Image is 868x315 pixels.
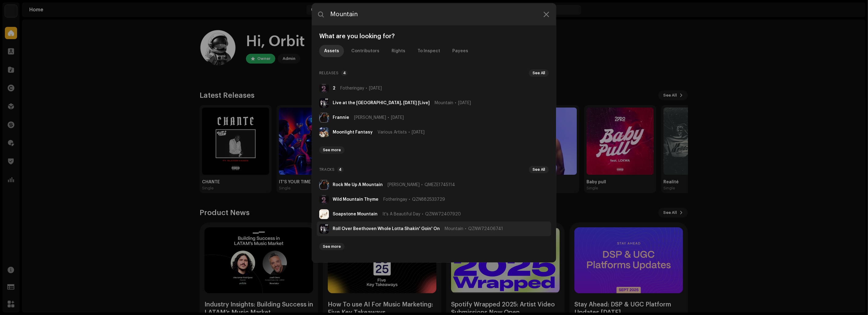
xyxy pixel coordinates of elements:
[435,101,453,105] span: Mountain
[319,146,345,154] button: See more
[378,130,407,135] span: Various Artists
[319,224,329,234] img: cf9f8cca-dc9c-4cdf-9e31-5f0e41072f6f
[445,226,463,231] span: Mountain
[425,182,455,187] span: QMEZE1745114
[383,197,407,202] span: Fotheringay
[319,166,335,173] span: Tracks
[333,197,378,202] strong: Wild Mountain Thyme
[323,244,341,249] span: See more
[354,115,386,120] span: [PERSON_NAME]
[369,86,382,91] span: [DATE]
[412,130,425,135] span: [DATE]
[388,182,420,187] span: [PERSON_NAME]
[337,167,344,172] p-badge: 4
[333,130,373,135] strong: Moonlight Fantasy
[418,45,440,57] div: To Inspect
[319,195,329,204] img: 20c48942-0981-4000-9edb-361d49912dad
[412,197,445,202] span: QZN882533729
[319,180,329,190] img: d56bd3c0-20eb-4837-a6c2-0cebc5af42b9
[333,101,430,105] strong: Live at the [GEOGRAPHIC_DATA], [DATE] [Live]
[391,115,404,120] span: [DATE]
[341,70,348,76] p-badge: 4
[382,212,420,217] span: It's A Beautiful Day
[340,86,364,91] span: Fotheringay
[458,101,471,105] span: [DATE]
[529,69,549,77] button: See All
[319,209,329,219] img: 19194651-7faa-4c2d-8d4c-5d1444d8a03b
[468,226,503,231] span: QZNW72406741
[425,212,461,217] span: QZNW72407920
[317,33,551,40] div: What are you looking for?
[333,226,440,231] strong: Roll Over Beethoven Whole Lotta Shakin' Goin' On
[452,45,468,57] div: Payees
[319,98,329,108] img: cf9f8cca-dc9c-4cdf-9e31-5f0e41072f6f
[323,148,341,152] span: See more
[319,113,329,123] img: d56bd3c0-20eb-4837-a6c2-0cebc5af42b9
[319,243,345,250] button: See more
[392,45,405,57] div: Rights
[333,86,335,91] strong: 2
[319,69,339,77] span: Releases
[312,3,556,25] input: Search
[319,83,329,93] img: 20c48942-0981-4000-9edb-361d49912dad
[529,166,549,173] button: See All
[324,45,339,57] div: Assets
[333,115,349,120] strong: Frannie
[533,71,545,75] span: See All
[333,182,383,187] strong: Rock Me Up A Mountain
[319,127,329,137] img: 5dabac4e-e9f2-4fca-a889-54e3983deb36
[333,212,378,217] strong: Soapstone Mountain
[533,167,545,172] span: See All
[351,45,379,57] div: Contributors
